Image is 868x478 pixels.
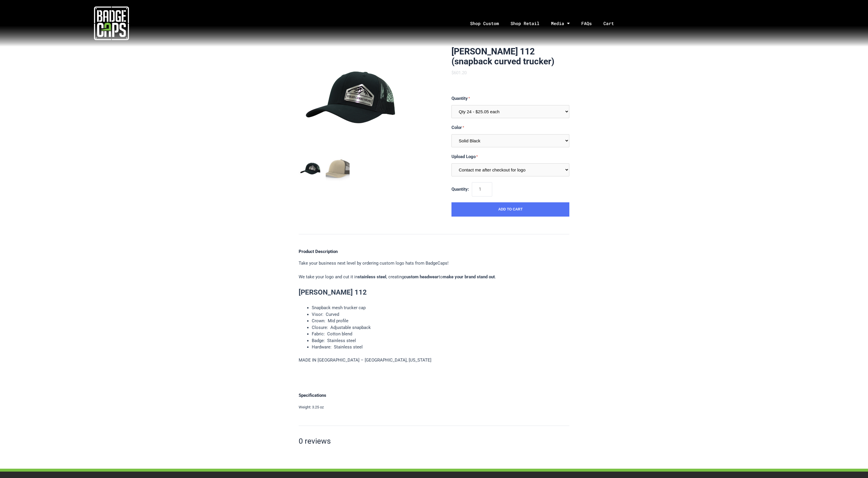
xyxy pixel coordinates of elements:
[575,8,598,39] a: FAQs
[299,157,323,181] button: mark as featured image
[312,331,569,337] li: Fabric: Cotton blend
[299,249,569,254] h4: Product Description
[545,8,575,39] a: Media
[94,6,129,41] img: badgecaps white logo with green acccent
[464,8,505,39] a: Shop Custom
[299,260,569,267] p: Take your business next level by ordering custom logo hats from BadgeCaps!
[299,288,367,296] strong: [PERSON_NAME] 112
[299,274,569,280] p: We take your logo and cut it in , creating to .
[404,274,439,279] strong: custom headwear
[451,187,469,192] span: Quantity:
[299,357,569,364] p: MADE IN [GEOGRAPHIC_DATA] – [GEOGRAPHIC_DATA], [US_STATE]
[451,70,467,75] span: $601.20
[451,153,569,160] label: Upload Logo
[451,95,569,102] label: Quantity
[451,47,569,66] h1: [PERSON_NAME] 112 (snapback curved trucker)
[299,405,311,409] span: Weight:
[312,405,324,409] span: 3.25 oz
[299,393,569,398] h4: Specifications
[299,157,323,181] img: BadgeCaps - Richardson 112
[223,8,868,39] nav: Menu
[299,47,406,154] img: BadgeCaps - Richardson 112
[312,318,569,324] li: Crown: Mid profile
[598,8,627,39] a: Cart
[443,274,495,279] strong: make your brand stand out
[312,337,569,344] li: Badge: Stainless steel
[312,344,569,350] li: Hardware: Stainless steel
[451,124,569,131] label: Color
[312,304,569,311] li: Snapback mesh trucker cap
[312,311,569,318] li: Visor: Curved
[451,202,569,217] button: Add to Cart
[358,274,386,279] strong: stainless steel
[312,324,569,331] li: Closure: Adjustable snapback
[326,157,350,181] button: mark as featured image
[299,437,331,445] h3: 0 reviews
[505,8,545,39] a: Shop Retail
